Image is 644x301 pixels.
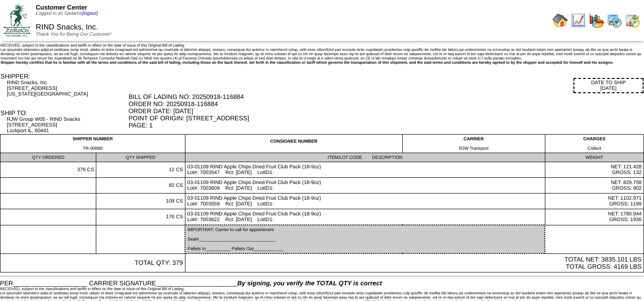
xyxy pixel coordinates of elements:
[545,194,644,209] td: NET: 1102.971 GROSS: 1199
[36,11,98,16] span: Logged in as Sadams
[185,225,545,253] td: IMPORTANT: Carrier to call for appointment Seal#_______________________________ Pallets In_______...
[589,13,604,28] img: graph.gif
[545,135,644,153] td: CHARGES
[82,11,98,16] a: (logout)
[4,4,30,36] img: ZoRoCo_Logo(Green%26Foil)%20jpg.webp
[405,146,543,151] div: RJW Transport
[96,162,185,178] td: 12 CS
[185,194,545,209] td: 03-01109 RIND Apple Chips Dried Fruit Club Pack (18-9oz) Lot#: 7003559 Rct: [DATE] LotID1:
[573,78,644,93] div: DATE TO SHIP [DATE]
[0,253,185,272] td: TOTAL QTY: 379
[545,178,644,194] td: NET: 829.758 GROSS: 902
[96,178,185,194] td: 82 CS
[402,135,545,153] td: CARRIER
[185,209,545,225] td: 03-01109 RIND Apple Chips Dried Fruit Club Pack (18-9oz) Lot#: 7003622 Rct: [DATE] LotID1:
[545,153,644,162] td: WEIGHT
[0,73,128,80] div: SHIPPER:
[0,60,644,65] div: Shipper hereby certifies that he is familiar with all the terms and conditions of the said bill o...
[547,146,642,151] div: Collect
[185,162,545,178] td: 03-01109 RIND Apple Chips Dried Fruit Club Pack (18-9oz) Lot#: 7003547 Rct: [DATE] LotID1:
[545,209,644,225] td: NET: 1780.944 GROSS: 1936
[552,13,568,28] img: home.gif
[0,153,96,162] td: QTY ORDERED
[571,13,586,28] img: line_graph.gif
[0,162,96,178] td: 379 CS
[7,80,127,97] div: RIND Snacks, Inc. [STREET_ADDRESS] [US_STATE][GEOGRAPHIC_DATA]
[607,13,622,28] img: calendarprod.gif
[36,23,98,31] span: RIND Snacks, Inc.
[36,4,87,11] span: Customer Center
[36,32,112,37] span: Thank You for Being Our Customer!
[185,135,402,153] td: CONSIGNEE NUMBER
[185,253,644,272] td: TOTAL NET: 3835.101 LBS TOTAL GROSS: 4169 LBS
[96,209,185,225] td: 176 CS
[129,93,644,129] div: BILL OF LADING NO: 20250918-116884 ORDER NO: 20250918-116884 ORDER DATE: [DATE] POINT OF ORIGIN: ...
[237,280,382,287] span: By signing, you verify the TOTAL QTY is correct
[625,13,640,28] img: calendarinout.gif
[7,117,127,134] div: RJW Group W05 - RIND Snacks [STREET_ADDRESS] Lockport IL, 60441
[0,135,185,153] td: SHIPPER NUMBER
[545,162,644,178] td: NET: 121.428 GROSS: 132
[2,146,183,151] div: TR-00888
[185,178,545,194] td: 03-01109 RIND Apple Chips Dried Fruit Club Pack (18-9oz) Lot#: 7003609 Rct: [DATE] LotID1:
[0,109,128,117] div: SHIP TO:
[185,153,545,162] td: ITEM/LOT CODE DESCRIPTION
[96,153,185,162] td: QTY SHIPPED
[96,194,185,209] td: 109 CS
